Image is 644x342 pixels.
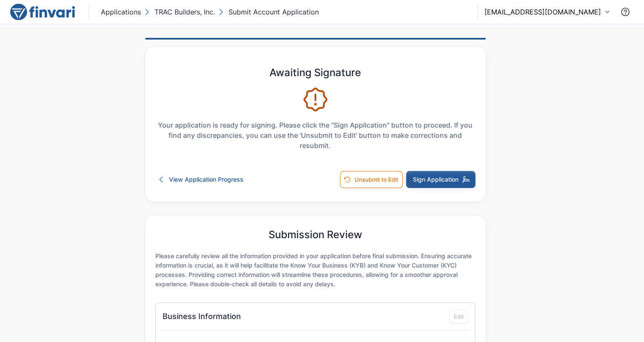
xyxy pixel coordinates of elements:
[229,7,319,17] p: Submit Account Application
[163,312,241,321] h6: Business Information
[101,7,141,17] p: Applications
[340,171,403,188] button: Unsubmit to Edit
[269,67,361,79] h5: Awaiting Signature
[484,7,601,17] p: [EMAIL_ADDRESS][DOMAIN_NAME]
[617,3,634,20] button: Contact Support
[99,5,143,19] button: Applications
[155,251,475,289] h6: Please carefully review all the information provided in your application before final submission....
[217,5,321,19] button: Submit Account Application
[143,5,217,19] button: TRAC Builders, Inc.
[155,120,475,151] p: Your application is ready for signing. Please click the "Sign Application" button to proceed. If ...
[406,171,475,188] button: Sign Application
[155,171,247,188] button: View Application Progress
[484,7,610,17] button: [EMAIL_ADDRESS][DOMAIN_NAME]
[155,7,215,17] p: TRAC Builders, Inc.
[10,3,75,20] img: logo
[269,229,362,241] h5: Submission Review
